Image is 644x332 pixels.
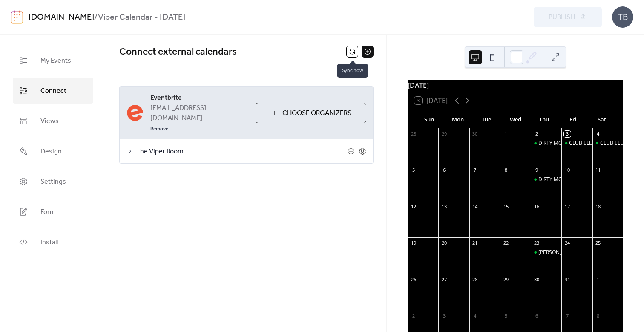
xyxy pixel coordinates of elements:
[533,240,540,246] div: 23
[564,167,570,173] div: 10
[561,140,592,147] div: CLUB ELECTRIC VIPER ROOM FRIDAY OCTOBER 3RD
[13,229,93,255] a: Install
[503,131,509,137] div: 1
[441,240,447,246] div: 20
[503,276,509,283] div: 29
[587,111,616,128] div: Sat
[441,312,447,319] div: 3
[533,312,540,319] div: 6
[11,10,23,24] img: logo
[13,168,93,194] a: Settings
[13,78,93,104] a: Connect
[98,9,185,26] b: Viper Calendar - [DATE]
[472,240,478,246] div: 21
[443,111,472,128] div: Mon
[150,103,249,124] span: [EMAIL_ADDRESS][DOMAIN_NAME]
[414,111,443,128] div: Sun
[410,167,417,173] div: 5
[441,131,447,137] div: 29
[564,131,570,137] div: 3
[13,108,93,134] a: Views
[595,131,601,137] div: 4
[150,126,168,133] span: Remove
[410,276,417,283] div: 26
[472,312,478,319] div: 4
[472,131,478,137] div: 30
[410,131,417,137] div: 28
[40,115,59,128] span: Views
[564,312,570,319] div: 7
[564,276,570,283] div: 31
[441,276,447,283] div: 27
[533,203,540,210] div: 16
[13,199,93,225] a: Form
[472,203,478,210] div: 14
[337,64,368,78] span: Sync now
[538,140,621,147] div: DIRTY MONDAYS PRESENTS: AZRA
[501,111,530,128] div: Wed
[119,43,237,61] span: Connect external calendars
[564,203,570,210] div: 17
[503,312,509,319] div: 5
[503,167,509,173] div: 8
[282,108,351,118] span: Choose Organizers
[13,47,93,73] a: My Events
[29,9,94,26] a: [DOMAIN_NAME]
[126,104,144,121] img: eventbrite
[40,236,58,249] span: Install
[612,6,633,28] div: TB
[531,249,561,256] div: JAMES HALL & THE LADIES OF… W JIMMY GNECCO AND RINGO’S CARR ALSO DJ CASPER!
[595,167,601,173] div: 11
[595,276,601,283] div: 1
[531,140,561,147] div: DIRTY MONDAYS PRESENTS: AZRA
[503,203,509,210] div: 15
[564,240,570,246] div: 24
[530,111,559,128] div: Thu
[150,93,249,103] span: Eventbrite
[441,203,447,210] div: 13
[559,111,588,128] div: Fri
[533,131,540,137] div: 2
[595,240,601,246] div: 25
[410,312,417,319] div: 2
[472,111,501,128] div: Tue
[40,145,62,158] span: Design
[472,276,478,283] div: 28
[40,54,71,67] span: My Events
[472,167,478,173] div: 7
[533,167,540,173] div: 9
[595,203,601,210] div: 18
[595,312,601,319] div: 8
[40,205,56,219] span: Form
[94,9,98,26] b: /
[531,176,561,183] div: DIRTY MONDAYS PRESENTS: ANTHONY GASER (FEAT. KAGEORGIS)
[136,147,348,157] span: The Viper Room
[40,84,66,98] span: Connect
[13,138,93,164] a: Design
[592,140,623,147] div: CLUB ELECTRIC SATURDAY OCTOBER 4TH VIPER ROOM
[410,203,417,210] div: 12
[410,240,417,246] div: 19
[256,103,366,123] button: Choose Organizers
[408,80,623,90] div: [DATE]
[441,167,447,173] div: 6
[40,175,66,188] span: Settings
[533,276,540,283] div: 30
[503,240,509,246] div: 22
